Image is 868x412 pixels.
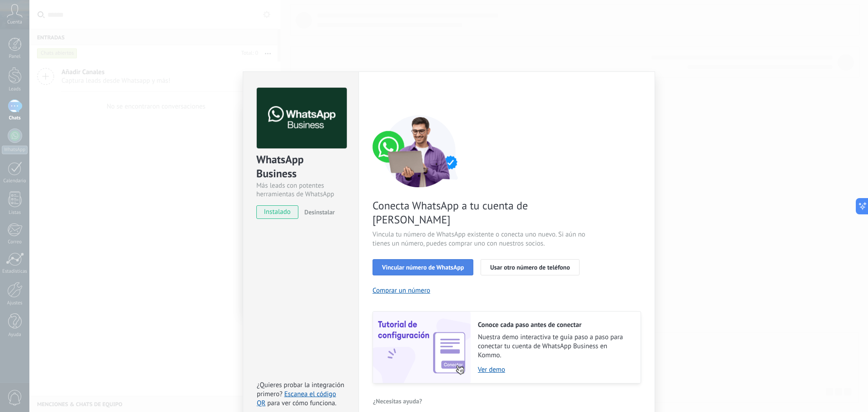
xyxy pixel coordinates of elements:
span: Nuestra demo interactiva te guía paso a paso para conectar tu cuenta de WhatsApp Business en Kommo. [478,333,632,360]
div: WhatsApp Business [256,152,345,181]
span: Conecta WhatsApp a tu cuenta de [PERSON_NAME] [373,199,588,227]
button: Comprar un número [373,286,430,295]
span: ¿Quieres probar la integración primero? [257,381,344,398]
div: Palabras clave [106,53,144,59]
span: instalado [257,205,298,219]
div: v 4.0.25 [25,14,44,22]
button: ¿Necesitas ayuda? [373,394,423,408]
img: logo_orange.svg [14,14,22,22]
a: Escanea el código QR [257,390,336,407]
span: ¿Necesitas ayuda? [373,398,422,404]
button: Desinstalar [301,205,335,219]
img: tab_keywords_by_traffic_grey.svg [96,52,104,60]
button: Vincular número de WhatsApp [373,259,473,275]
span: para ver cómo funciona. [267,399,336,407]
img: connect number [373,115,467,187]
div: Dominio [47,53,69,59]
button: Usar otro número de teléfono [481,259,579,275]
div: [PERSON_NAME]: [DOMAIN_NAME] [24,24,129,31]
img: website_grey.svg [14,24,22,31]
span: Usar otro número de teléfono [490,264,570,270]
img: tab_domain_overview_orange.svg [38,52,45,60]
div: Más leads con potentes herramientas de WhatsApp [256,181,345,199]
span: Vincula tu número de WhatsApp existente o conecta uno nuevo. Si aún no tienes un número, puedes c... [373,230,588,248]
a: Ver demo [478,365,632,374]
img: logo_main.png [257,88,347,149]
h2: Conoce cada paso antes de conectar [478,321,632,329]
span: Vincular número de WhatsApp [382,264,464,270]
span: Desinstalar [304,208,335,216]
